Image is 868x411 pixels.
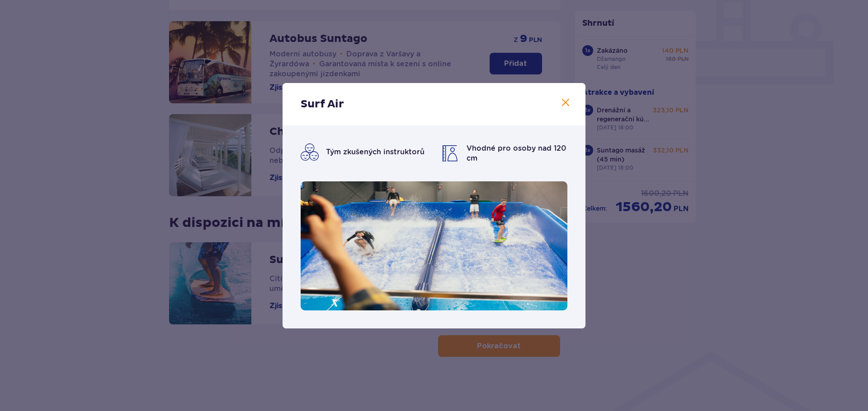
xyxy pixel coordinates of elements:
[326,148,425,156] font: Tým zkušených instruktorů
[467,144,566,162] font: Vhodné pro osoby nad 120 cm
[441,144,459,162] img: ikona minimální výšky
[301,181,567,310] img: Simulátor Surf Air
[301,97,344,111] font: Surf Air
[301,143,319,161] img: ikona smajlíků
